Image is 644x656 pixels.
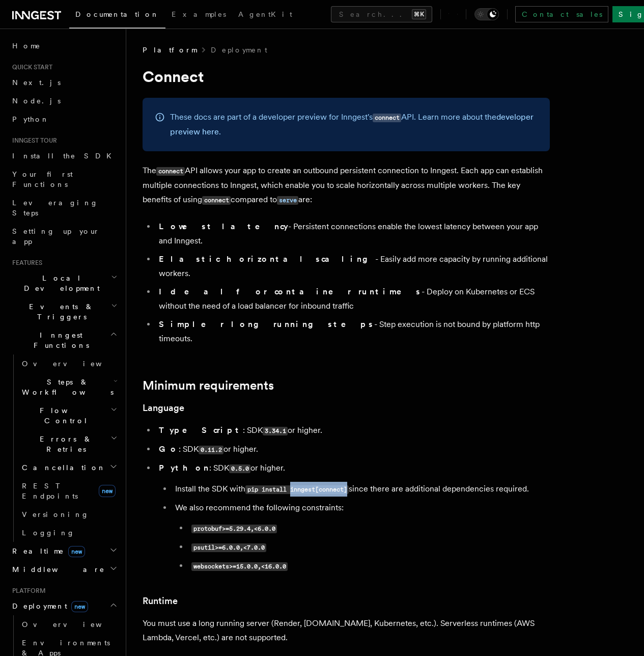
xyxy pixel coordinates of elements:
[8,587,46,595] span: Platform
[8,73,120,92] a: Next.js
[159,287,422,296] strong: Ideal for container runtimes
[143,67,550,86] h1: Connect
[22,510,89,518] span: Versioning
[12,78,61,87] span: Next.js
[18,524,120,542] a: Logging
[12,199,98,217] span: Leveraging Steps
[8,542,120,560] button: Realtimenew
[211,45,267,55] a: Deployment
[191,562,288,571] code: websockets>=15.0.0,<16.0.0
[143,45,197,55] span: Platform
[8,194,120,222] a: Leveraging Steps
[8,37,120,55] a: Home
[143,401,184,415] a: Language
[99,485,116,497] span: new
[8,560,120,579] button: Middleware
[277,196,298,205] code: serve
[18,505,120,524] a: Versioning
[165,3,232,28] a: Examples
[199,446,223,454] code: 0.11.2
[18,354,120,373] a: Overview
[22,620,127,628] span: Overview
[12,152,118,160] span: Install the SDK
[68,546,85,557] span: new
[22,482,78,500] span: REST Endpoints
[12,41,41,51] span: Home
[8,326,120,354] button: Inngest Functions
[18,434,110,454] span: Errors & Retries
[12,227,100,245] span: Setting up your app
[277,195,298,204] a: serve
[159,254,375,264] strong: Elastic horizontal scaling
[8,136,57,145] span: Inngest tour
[18,462,106,473] span: Cancellation
[8,259,42,267] span: Features
[8,63,52,71] span: Quick start
[69,3,165,29] a: Documentation
[143,594,178,608] a: Runtime
[18,401,120,430] button: Flow Control
[172,10,226,18] span: Examples
[22,529,75,537] span: Logging
[143,163,550,207] p: The API allows your app to create an outbound persistent connection to Inngest. Each app can esta...
[156,317,550,346] li: - Step execution is not bound by platform http timeouts.
[238,10,292,18] span: AgentKit
[159,425,243,435] strong: TypeScript
[18,430,120,458] button: Errors & Retries
[202,196,231,205] code: connect
[8,330,110,350] span: Inngest Functions
[8,147,120,165] a: Install the SDK
[8,269,120,297] button: Local Development
[8,297,120,326] button: Events & Triggers
[156,461,550,573] li: : SDK or higher.
[156,285,550,313] li: - Deploy on Kubernetes or ECS without the need of a load balancer for inbound traffic
[156,220,550,248] li: - Persistent connections enable the lowest latency between your app and Inngest.
[156,442,550,457] li: : SDK or higher.
[172,482,550,497] li: Install the SDK with since there are additional dependencies required.
[263,427,288,435] code: 3.34.1
[12,170,73,188] span: Your first Functions
[71,601,88,612] span: new
[8,92,120,110] a: Node.js
[18,477,120,505] a: REST Endpointsnew
[8,354,120,542] div: Inngest Functions
[22,360,127,368] span: Overview
[12,97,61,105] span: Node.js
[159,319,374,329] strong: Simpler long running steps
[331,6,432,22] button: Search...⌘K
[8,564,105,575] span: Middleware
[18,373,120,401] button: Steps & Workflows
[474,8,499,20] button: Toggle dark mode
[18,377,114,397] span: Steps & Workflows
[18,405,110,426] span: Flow Control
[156,252,550,281] li: - Easily add more capacity by running additional workers.
[8,601,88,611] span: Deployment
[12,115,49,123] span: Python
[373,114,401,122] code: connect
[170,110,538,139] p: These docs are part of a developer preview for Inngest's API. Learn more about the .
[143,616,550,645] p: You must use a long running server (Render, [DOMAIN_NAME], Kubernetes, etc.). Serverless runtimes...
[156,167,185,176] code: connect
[245,485,349,494] code: pip install inngest[connect]
[8,110,120,128] a: Python
[8,546,85,556] span: Realtime
[8,165,120,194] a: Your first Functions
[75,10,159,18] span: Documentation
[412,9,426,19] kbd: ⌘K
[159,222,288,231] strong: Lowest latency
[18,458,120,477] button: Cancellation
[8,222,120,251] a: Setting up your app
[18,615,120,634] a: Overview
[191,543,266,552] code: psutil>=6.0.0,<7.0.0
[8,273,111,293] span: Local Development
[229,464,250,473] code: 0.5.0
[159,463,209,473] strong: Python
[8,302,111,322] span: Events & Triggers
[156,423,550,438] li: : SDK or higher.
[232,3,298,28] a: AgentKit
[8,597,120,615] button: Deploymentnew
[515,6,608,22] a: Contact sales
[191,525,277,533] code: protobuf>=5.29.4,<6.0.0
[159,444,179,454] strong: Go
[172,501,550,573] li: We also recommend the following constraints:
